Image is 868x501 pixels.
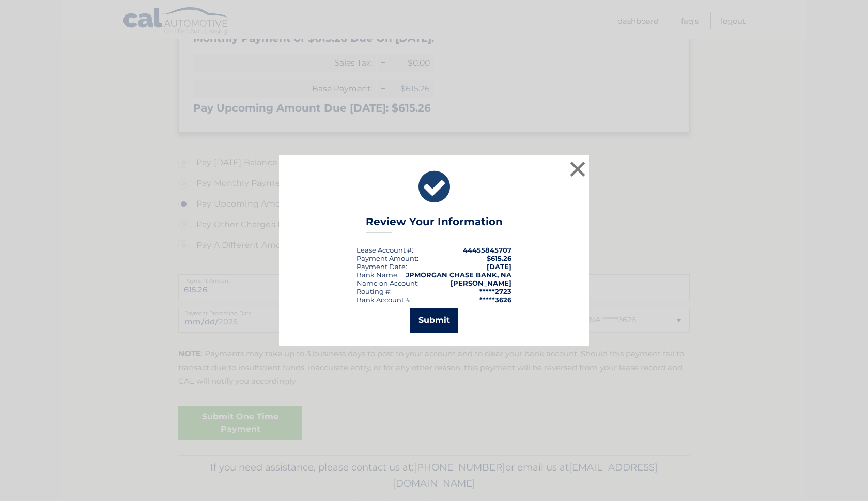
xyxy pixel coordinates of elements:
[366,215,503,233] h3: Review Your Information
[357,262,407,271] div: :
[487,254,512,262] span: $615.26
[406,271,512,279] strong: JPMORGAN CHASE BANK, NA
[357,295,412,304] div: Bank Account #:
[451,279,512,287] strong: [PERSON_NAME]
[567,159,588,179] button: ×
[357,246,413,254] div: Lease Account #:
[410,308,458,333] button: Submit
[487,262,512,271] span: [DATE]
[357,279,419,287] div: Name on Account:
[463,246,512,254] strong: 44455845707
[357,262,406,271] span: Payment Date
[357,254,419,262] div: Payment Amount:
[357,271,399,279] div: Bank Name:
[357,287,392,295] div: Routing #:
